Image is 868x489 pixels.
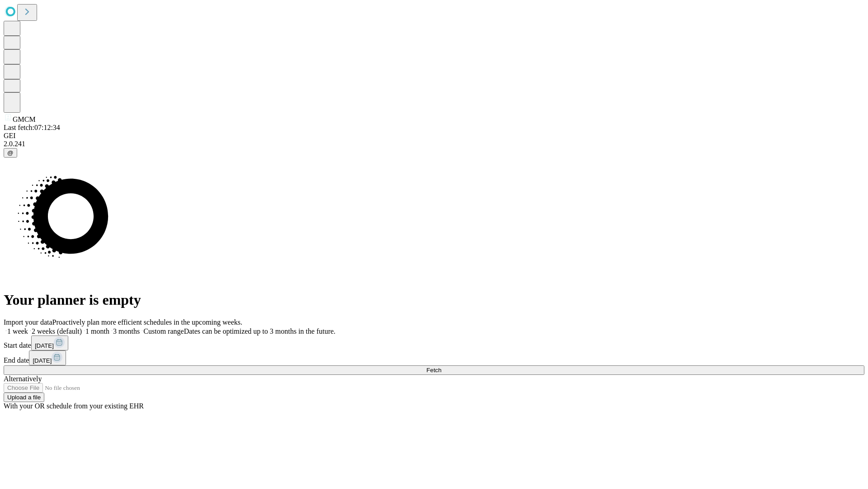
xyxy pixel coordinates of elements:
[4,132,864,140] div: GEI
[143,327,184,335] span: Custom range
[4,393,44,402] button: Upload a file
[31,336,68,350] button: [DATE]
[7,327,28,335] span: 1 week
[85,327,109,335] span: 1 month
[4,336,864,350] div: Start date
[4,375,42,383] span: Alternatively
[4,124,60,131] span: Last fetch: 07:12:34
[4,292,864,308] h1: Your planner is empty
[4,148,17,158] button: @
[33,357,52,364] span: [DATE]
[7,149,14,156] span: @
[4,402,144,410] span: With your OR schedule from your existing EHR
[113,327,140,335] span: 3 months
[32,327,82,335] span: 2 weeks (default)
[4,318,52,326] span: Import your data
[29,350,66,365] button: [DATE]
[13,115,36,123] span: GMCM
[35,342,54,349] span: [DATE]
[4,365,864,375] button: Fetch
[184,327,335,335] span: Dates can be optimized up to 3 months in the future.
[426,367,441,374] span: Fetch
[52,318,242,326] span: Proactively plan more efficient schedules in the upcoming weeks.
[4,140,864,148] div: 2.0.241
[4,350,864,365] div: End date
